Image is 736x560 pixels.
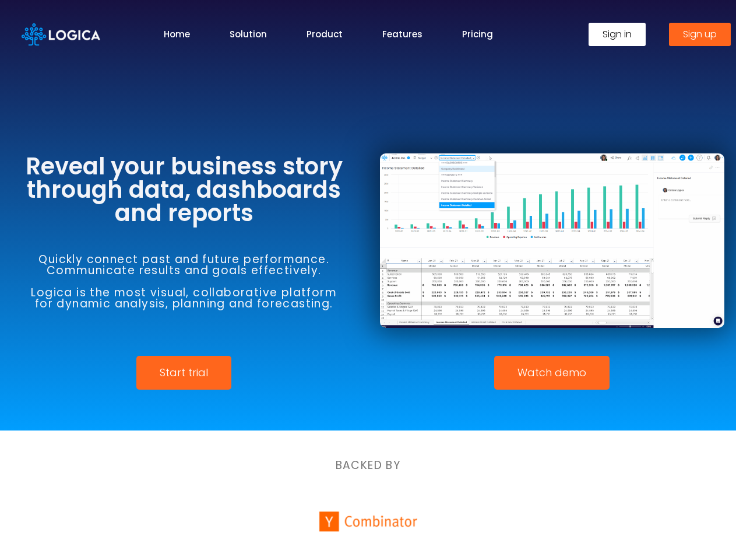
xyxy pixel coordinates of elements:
a: Sign in [589,23,646,46]
a: Home [164,27,190,41]
span: Watch demo [517,367,586,378]
h3: Reveal your business story through data, dashboards and reports [12,155,357,225]
img: Logica [22,23,100,45]
a: Solution [230,27,267,41]
a: Start trial [136,356,231,390]
a: Logica [22,27,100,40]
span: Sign in [603,30,632,39]
h6: Quickly connect past and future performance. Communicate results and goals effectively. Logica is... [12,254,357,309]
a: Pricing [462,27,493,41]
a: Product [307,27,343,41]
span: Sign up [683,30,717,39]
span: Start trial [160,367,208,378]
a: Features [382,27,422,41]
a: Watch demo [494,356,610,390]
a: Sign up [669,23,731,46]
h6: BACKED BY [54,460,683,471]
